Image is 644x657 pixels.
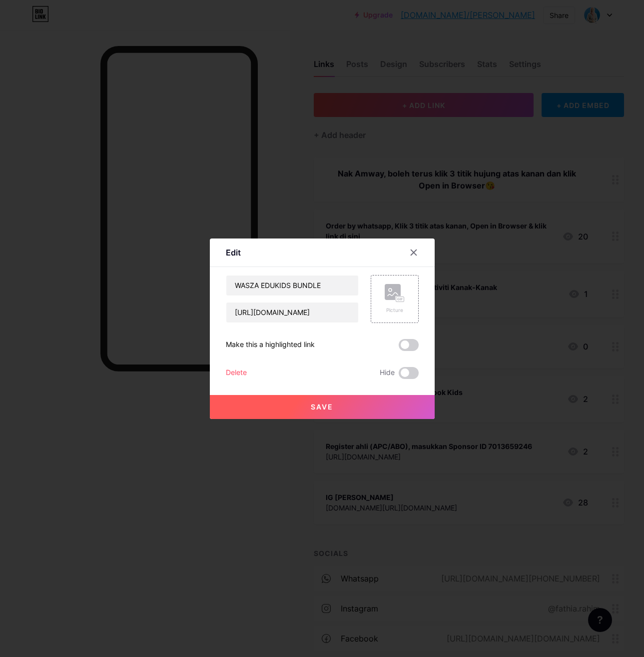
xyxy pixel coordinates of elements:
[226,275,358,295] input: Title
[210,395,435,419] button: Save
[311,402,333,411] span: Save
[226,339,315,351] div: Make this a highlighted link
[385,306,405,314] div: Picture
[226,367,247,379] div: Delete
[226,302,358,322] input: URL
[380,367,395,379] span: Hide
[226,246,241,258] div: Edit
